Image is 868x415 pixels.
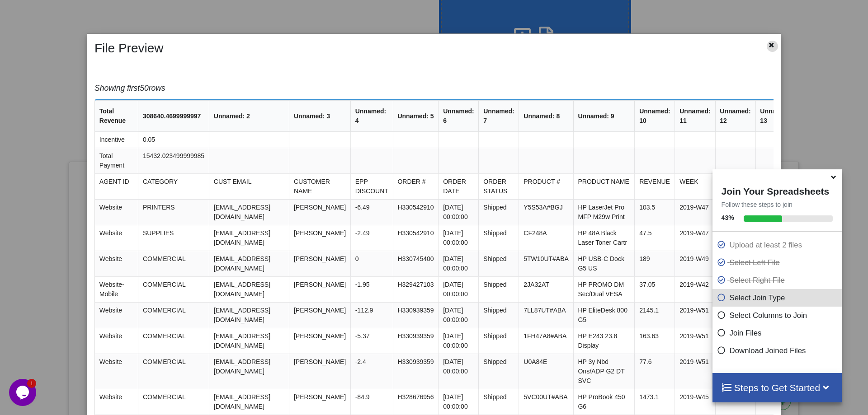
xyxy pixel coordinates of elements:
[350,302,393,328] td: -112.9
[715,100,755,132] th: Unnamed: 12
[438,389,478,415] td: [DATE] 00:00:00
[209,389,289,415] td: [EMAIL_ADDRESS][DOMAIN_NAME]
[95,173,138,199] td: AGENT ID
[573,354,635,389] td: HP 3y Nbd Ons/ADP G2 DT SVC
[95,354,138,389] td: Website
[675,389,715,415] td: 2019-W45
[438,225,478,251] td: [DATE] 00:00:00
[634,100,675,132] th: Unnamed: 10
[634,302,675,328] td: 2145.1
[519,251,573,276] td: 5TW10UT#ABA
[438,302,478,328] td: [DATE] 00:00:00
[519,276,573,302] td: 2JA32AT
[478,302,519,328] td: Shipped
[438,100,478,132] th: Unnamed: 6
[478,328,519,354] td: Shipped
[289,302,350,328] td: [PERSON_NAME]
[573,276,635,302] td: HP PROMO DM Sec/Dual VESA
[289,328,350,354] td: [PERSON_NAME]
[393,389,439,415] td: H328676956
[634,173,675,199] td: REVENUE
[717,257,840,268] p: Select Left File
[675,276,715,302] td: 2019-W42
[675,302,715,328] td: 2019-W51
[95,389,138,415] td: Website
[138,148,209,173] td: 15432.023499999985
[717,345,840,356] p: Download Joined Files
[634,251,675,276] td: 189
[350,199,393,225] td: -6.49
[722,214,734,221] b: 43 %
[478,276,519,302] td: Shipped
[209,173,289,199] td: CUST EMAIL
[350,354,393,389] td: -2.4
[95,328,138,354] td: Website
[438,354,478,389] td: [DATE] 00:00:00
[478,389,519,415] td: Shipped
[478,173,519,199] td: ORDER STATUS
[95,276,138,302] td: Website-Mobile
[675,225,715,251] td: 2019-W47
[573,225,635,251] td: HP 48A Black Laser Toner Cartr
[393,328,439,354] td: H330939359
[209,302,289,328] td: [EMAIL_ADDRESS][DOMAIN_NAME]
[289,199,350,225] td: [PERSON_NAME]
[438,199,478,225] td: [DATE] 00:00:00
[675,354,715,389] td: 2019-W51
[393,199,439,225] td: H330542910
[573,100,635,132] th: Unnamed: 9
[209,354,289,389] td: [EMAIL_ADDRESS][DOMAIN_NAME]
[95,302,138,328] td: Website
[289,173,350,199] td: CUSTOMER NAME
[393,276,439,302] td: H329427103
[634,354,675,389] td: 77.6
[519,302,573,328] td: 7LL87UT#ABA
[350,328,393,354] td: -5.37
[95,148,138,173] td: Total Payment
[289,389,350,415] td: [PERSON_NAME]
[138,302,209,328] td: COMMERCIAL
[717,292,840,303] p: Select Join Type
[634,199,675,225] td: 103.5
[350,251,393,276] td: 0
[675,100,715,132] th: Unnamed: 11
[9,379,38,406] iframe: chat widget
[519,100,573,132] th: Unnamed: 8
[717,327,840,339] p: Join Files
[138,276,209,302] td: COMMERCIAL
[573,328,635,354] td: HP E243 23.8 Display
[350,100,393,132] th: Unnamed: 4
[519,225,573,251] td: CF248A
[717,275,840,286] p: Select Right File
[209,199,289,225] td: [EMAIL_ADDRESS][DOMAIN_NAME]
[478,100,519,132] th: Unnamed: 7
[289,225,350,251] td: [PERSON_NAME]
[634,276,675,302] td: 37.05
[573,389,635,415] td: HP ProBook 450 G6
[138,199,209,225] td: PRINTERS
[289,276,350,302] td: [PERSON_NAME]
[519,389,573,415] td: 5VC00UT#ABA
[438,276,478,302] td: [DATE] 00:00:00
[573,302,635,328] td: HP EliteDesk 800 G5
[209,100,289,132] th: Unnamed: 2
[519,199,573,225] td: Y5S53A#BGJ
[350,389,393,415] td: -84.9
[393,100,439,132] th: Unnamed: 5
[94,84,165,93] i: Showing first 50 rows
[138,354,209,389] td: COMMERCIAL
[573,173,635,199] td: PRODUCT NAME
[755,100,796,132] th: Unnamed: 13
[350,173,393,199] td: EPP DISCOUNT
[95,100,138,132] th: Total Revenue
[675,199,715,225] td: 2019-W47
[95,132,138,148] td: Incentive
[138,100,209,132] th: 308640.4699999997
[95,251,138,276] td: Website
[393,225,439,251] td: H330542910
[95,199,138,225] td: Website
[393,173,439,199] td: ORDER #
[438,251,478,276] td: [DATE] 00:00:00
[438,328,478,354] td: [DATE] 00:00:00
[478,225,519,251] td: Shipped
